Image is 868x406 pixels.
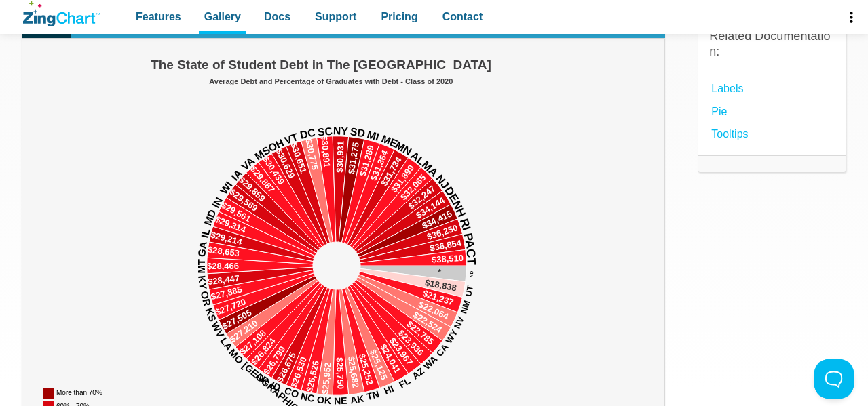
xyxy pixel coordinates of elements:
[136,7,181,26] span: Features
[814,359,854,399] iframe: Toggle Customer Support
[204,7,241,26] span: Gallery
[711,125,748,143] a: Tooltips
[711,102,727,121] a: Pie
[709,28,835,60] h3: Related Documentation:
[315,7,356,26] span: Support
[381,7,417,26] span: Pricing
[23,1,100,26] a: ZingChart Logo. Click to return to the homepage
[442,7,483,26] span: Contact
[711,79,743,98] a: Labels
[264,7,290,26] span: Docs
